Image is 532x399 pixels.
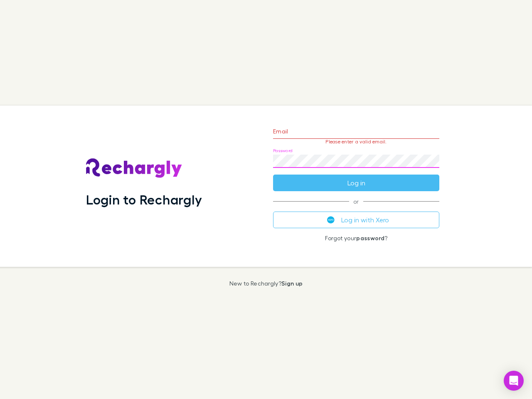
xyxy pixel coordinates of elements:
[281,280,303,287] a: Sign up
[327,216,335,224] img: Xero's logo
[86,158,182,178] img: Rechargly's Logo
[273,235,439,241] p: Forgot your ?
[273,148,293,154] label: Password
[273,212,439,228] button: Log in with Xero
[356,234,384,241] a: password
[229,280,303,287] p: New to Rechargly?
[273,175,439,191] button: Log in
[504,371,524,391] div: Open Intercom Messenger
[273,139,439,145] p: Please enter a valid email.
[273,201,439,202] span: or
[86,192,202,207] h1: Login to Rechargly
